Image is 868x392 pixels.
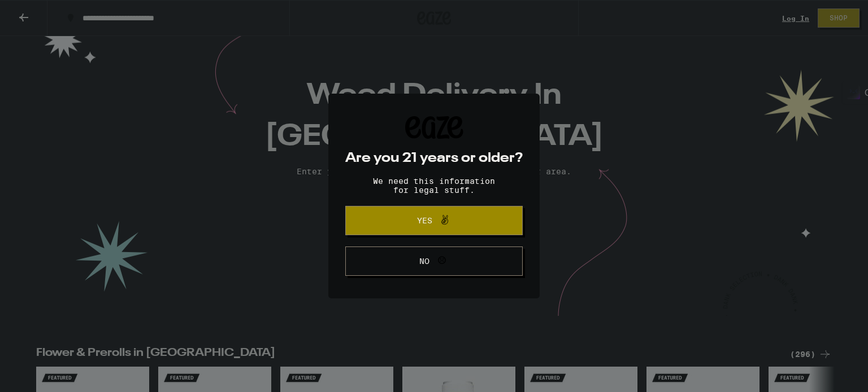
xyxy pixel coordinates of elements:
[345,246,523,276] button: No
[417,217,432,224] span: Yes
[345,206,523,235] button: Yes
[363,177,505,195] p: We need this information for legal stuff.
[419,257,429,265] span: No
[345,152,523,165] h2: Are you 21 years or older?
